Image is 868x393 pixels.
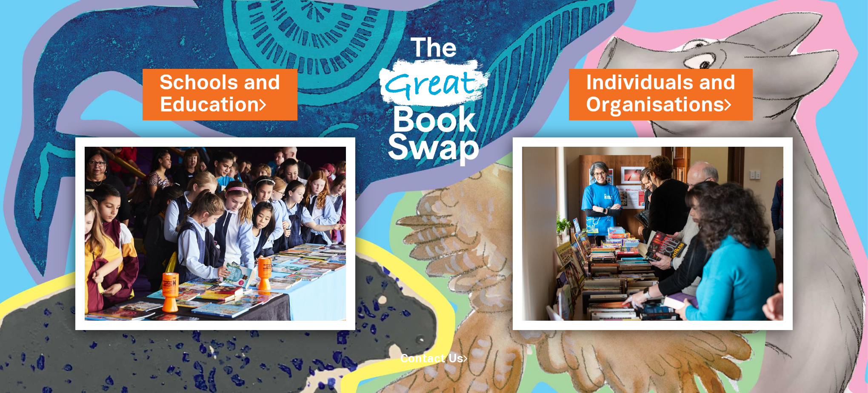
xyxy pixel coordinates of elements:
[160,69,280,120] a: Schools andEducation
[513,137,793,330] img: Individuals and Organisations
[400,354,468,365] a: Contact Us
[368,10,500,185] img: Great Bookswap logo
[75,137,355,330] img: Schools and Education
[586,69,736,120] a: Individuals andOrganisations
